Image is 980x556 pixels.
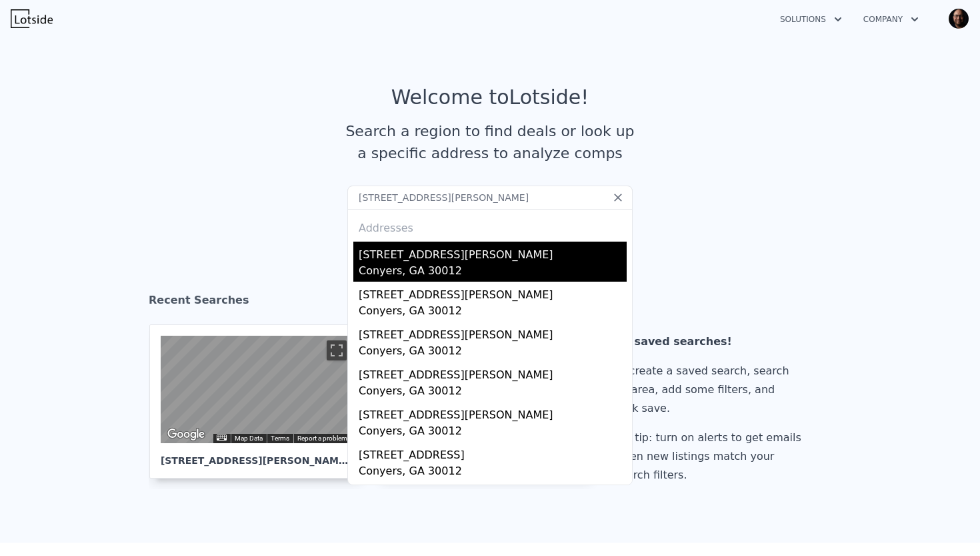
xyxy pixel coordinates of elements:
[359,343,627,362] div: Conyers, GA 30012
[615,429,807,485] div: Pro tip: turn on alerts to get emails when new listings match your search filters.
[235,434,263,443] button: Map Data
[853,7,929,31] button: Company
[615,332,807,351] div: No saved searches!
[297,435,347,442] a: Report a problem
[359,442,627,463] div: [STREET_ADDRESS]
[769,7,853,31] button: Solutions
[948,8,969,29] img: avatar
[353,210,627,242] div: Addresses
[359,383,627,402] div: Conyers, GA 30012
[359,242,627,263] div: [STREET_ADDRESS][PERSON_NAME]
[271,435,289,442] a: Terms (opens in new tab)
[359,303,627,322] div: Conyers, GA 30012
[359,322,627,343] div: [STREET_ADDRESS][PERSON_NAME]
[161,443,351,467] div: [STREET_ADDRESS][PERSON_NAME] , [GEOGRAPHIC_DATA]
[359,423,627,442] div: Conyers, GA 30012
[164,426,208,443] a: Open this area in Google Maps (opens a new window)
[341,120,639,164] div: Search a region to find deals or look up a specific address to analyze comps
[164,426,208,443] img: Google
[217,435,226,441] button: Keyboard shortcuts
[161,336,351,443] div: Map
[391,85,589,109] div: Welcome to Lotside !
[359,402,627,423] div: [STREET_ADDRESS][PERSON_NAME]
[359,482,627,503] div: [STREET_ADDRESS][PERSON_NAME]
[149,324,373,479] a: Map [STREET_ADDRESS][PERSON_NAME], [GEOGRAPHIC_DATA]
[149,282,831,324] div: Recent Searches
[11,9,53,28] img: Lotside
[347,186,633,210] input: Search an address or region...
[359,463,627,482] div: Conyers, GA 30012
[359,362,627,383] div: [STREET_ADDRESS][PERSON_NAME]
[615,362,807,418] div: To create a saved search, search an area, add some filters, and click save.
[327,340,347,360] button: Toggle fullscreen view
[359,263,627,282] div: Conyers, GA 30012
[161,336,351,443] div: Street View
[359,282,627,303] div: [STREET_ADDRESS][PERSON_NAME]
